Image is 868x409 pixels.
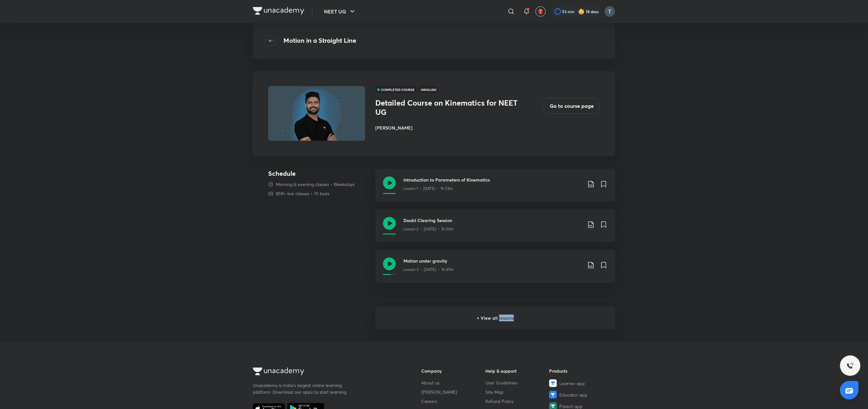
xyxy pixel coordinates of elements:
a: About us [421,379,485,386]
p: Unacademy is India’s largest online learning platform. Download our apps to start learning [253,382,349,395]
img: tanistha Dey [604,6,615,17]
p: Morning & evening classes • Weekdays [276,181,355,188]
a: Educator app [549,391,613,398]
h3: Doubt Clearing Session [403,217,582,224]
h4: Schedule [268,169,370,178]
button: Go to course page [544,98,600,114]
span: Educator app [559,391,587,398]
p: Lesson 1 • [DATE] • 1h 53m [403,186,453,191]
a: Learner app [549,379,613,387]
a: [PERSON_NAME] [421,389,485,395]
span: COMPLETED COURSE [375,86,416,93]
button: NEET UG [320,5,360,18]
img: Learner app [549,379,557,387]
a: Doubt Clearing SessionLesson 2 • [DATE] • 1h 50m [375,209,615,250]
a: Refund Policy [485,398,549,405]
a: Motion under gravityLesson 3 • [DATE] • 1h 49m [375,250,615,290]
a: Careers [421,398,485,405]
span: Hinglish [419,86,438,93]
a: Company Logo [253,7,304,16]
button: avatar [535,6,546,17]
a: Company Logo [253,368,401,377]
a: User Guidelines [485,379,549,386]
img: Company Logo [253,368,304,375]
h3: Motion under gravity [403,257,582,264]
img: ttu [846,362,854,369]
h3: Detailed Course on Kinematics for NEET UG [375,98,518,117]
a: Introduction to Parameters of KinematicsLesson 1 • [DATE] • 1h 53m [375,169,615,209]
img: avatar [538,9,543,14]
p: Lesson 3 • [DATE] • 1h 49m [403,267,454,272]
h6: [PERSON_NAME] [375,124,518,131]
img: Educator app [549,391,557,398]
img: Company Logo [253,7,304,15]
h3: Introduction to Parameters of Kinematics [403,176,582,183]
span: Careers [421,398,437,405]
p: Lesson 2 • [DATE] • 1h 50m [403,226,454,232]
h6: Products [549,368,613,374]
img: streak [578,8,585,15]
p: 859+ live classes • 75 tests [276,190,329,197]
img: Thumbnail [267,86,366,141]
h6: Help & support [485,368,549,374]
h6: Company [421,368,485,374]
a: Site Map [485,389,549,395]
span: Learner app [559,380,585,387]
h4: Motion in a Straight Line [283,36,356,46]
h6: + View all lessons [375,307,615,329]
